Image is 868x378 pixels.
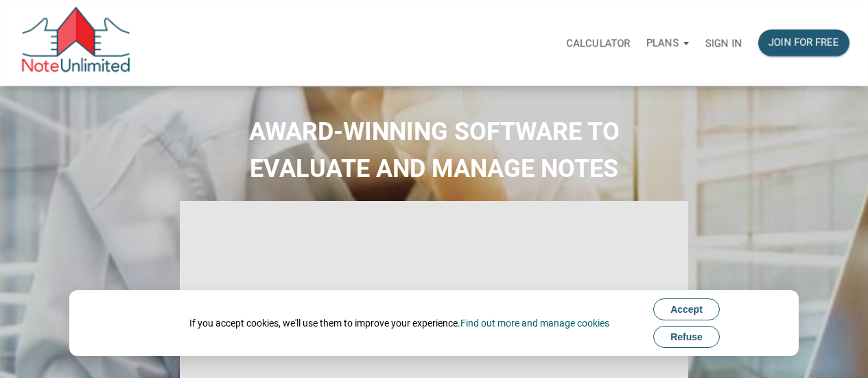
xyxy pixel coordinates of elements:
a: Find out more and manage cookies [460,318,609,329]
span: Accept [670,304,703,315]
p: Calculator [566,37,630,49]
div: If you accept cookies, we'll use them to improve your experience. [189,316,609,330]
button: Plans [638,23,697,64]
a: Calculator [558,21,638,64]
span: Refuse [670,331,703,342]
h2: AWARD-WINNING SOFTWARE TO EVALUATE AND MANAGE NOTES [10,113,858,187]
button: Accept [653,298,720,320]
p: Plans [646,37,679,49]
p: Sign in [705,37,742,49]
a: Plans [638,21,697,64]
a: Join for free [750,21,858,64]
button: Join for free [758,29,849,56]
a: Sign in [697,21,750,64]
button: Refuse [653,326,720,348]
div: Join for free [769,35,839,51]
